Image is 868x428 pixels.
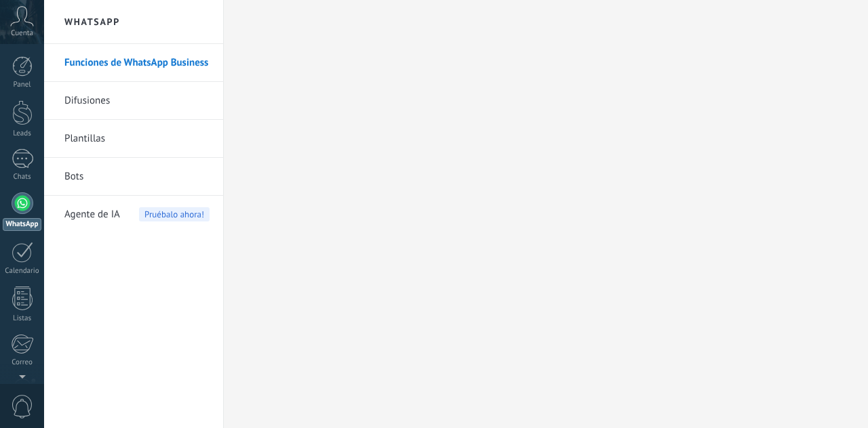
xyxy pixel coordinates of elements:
[44,120,223,158] li: Plantillas
[44,196,223,233] li: Agente de IA
[3,173,42,181] div: Chats
[64,158,210,196] a: Bots
[44,158,223,196] li: Bots
[64,196,210,234] a: Agente de IAPruébalo ahora!
[64,82,210,120] a: Difusiones
[3,267,42,276] div: Calendario
[3,218,41,231] div: WhatsApp
[11,29,33,38] span: Cuenta
[44,44,223,82] li: Funciones de WhatsApp Business
[3,314,42,323] div: Listas
[44,82,223,120] li: Difusiones
[3,81,42,89] div: Panel
[64,44,210,82] a: Funciones de WhatsApp Business
[64,120,210,158] a: Plantillas
[64,196,120,234] span: Agente de IA
[3,129,42,138] div: Leads
[3,358,42,367] div: Correo
[139,207,210,221] span: Pruébalo ahora!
